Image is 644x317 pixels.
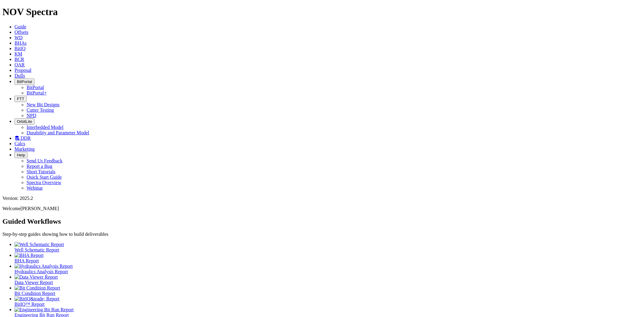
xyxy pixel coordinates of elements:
a: Dulls [14,73,25,78]
div: Version: 2025.2 [2,196,642,201]
a: BHAs [14,40,27,46]
a: Quick Start Guide [27,175,62,180]
a: OAR [14,62,25,67]
img: BitIQ&trade; Report [14,296,59,302]
span: BitIQ™ Report [14,302,45,307]
a: Short Tutorials [27,169,56,174]
img: Data Viewer Report [14,274,58,280]
a: Guide [14,24,26,29]
a: BHA Report BHA Report [14,253,642,263]
span: BHA Report [14,258,39,263]
a: Hydraulics Analysis Report Hydraulics Analysis Report [14,264,642,274]
a: Durability and Parameter Model [27,130,89,135]
a: Cutter Testing [27,107,54,113]
span: Bit Condition Report [14,291,55,296]
a: BitPortal [27,85,44,90]
a: Send Us Feedback [27,158,62,163]
button: Help [14,152,27,158]
img: BHA Report [14,253,43,258]
span: Help [17,153,25,157]
a: KM [14,51,22,56]
a: Report a Bug [27,164,52,169]
a: New Bit Designs [27,102,59,107]
span: BitPortal [17,79,32,84]
button: OrbitLite [14,118,34,125]
a: Calcs [14,141,25,146]
p: Welcome [2,206,642,211]
a: BCR [14,57,24,62]
img: Bit Condition Report [14,285,60,291]
span: FTT [17,97,24,101]
a: Offsets [14,30,28,35]
a: Interbedded Model [27,125,63,130]
a: WD [14,35,23,40]
h1: NOV Spectra [2,6,642,18]
a: Spectra Overview [27,180,61,185]
img: Hydraulics Analysis Report [14,264,73,269]
img: Well Schematic Report [14,242,64,247]
a: Marketing [14,146,35,152]
a: BitPortal+ [27,90,47,95]
a: BitIQ [14,46,25,51]
h2: Guided Workflows [2,217,642,226]
a: Well Schematic Report Well Schematic Report [14,242,642,252]
button: BitPortal [14,78,34,85]
span: Data Viewer Report [14,280,53,285]
button: FTT [14,96,27,102]
span: Hydraulics Analysis Report [14,269,68,274]
a: BitIQ&trade; Report BitIQ™ Report [14,296,642,307]
a: Data Viewer Report Data Viewer Report [14,274,642,285]
span: DDR [21,136,31,141]
span: [PERSON_NAME] [21,206,59,211]
a: Webinar [27,185,43,191]
p: Step-by-step guides showing how to build deliverables [2,232,642,237]
a: Proposal [14,68,31,73]
img: Engineering Bit Run Report [14,307,74,312]
a: DDR [14,136,31,141]
a: NPD [27,113,36,118]
span: OrbitLite [17,119,32,124]
span: Well Schematic Report [14,247,59,252]
a: Bit Condition Report Bit Condition Report [14,285,642,296]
